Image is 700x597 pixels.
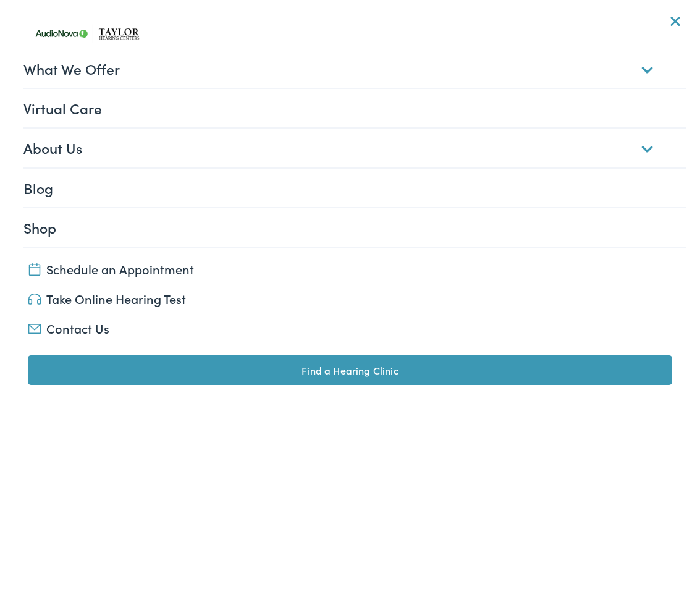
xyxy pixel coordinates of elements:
img: utility icon [28,294,41,305]
a: Contact Us [28,320,673,337]
img: utility icon [28,263,41,276]
a: Virtual Care [23,89,686,127]
a: Shop [23,208,686,247]
img: utility icon [28,324,41,334]
a: About Us [23,129,686,167]
a: Take Online Hearing Test [28,290,673,307]
a: Blog [23,169,686,207]
a: Find a Hearing Clinic [28,355,673,385]
a: What We Offer [23,49,686,88]
a: Schedule an Appointment [28,260,673,277]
